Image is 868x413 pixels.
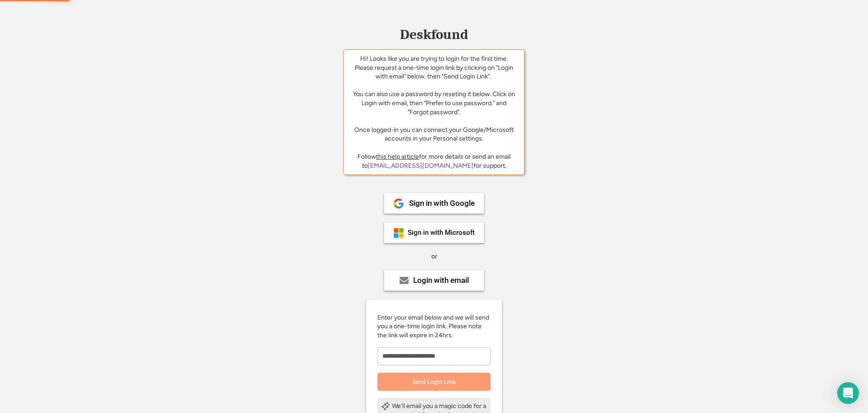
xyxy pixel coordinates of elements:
div: Hi! Looks like you are trying to login for the first time. Please request a one-time login link b... [351,54,517,143]
div: Login with email [413,277,469,284]
div: Enter your email below and we will send you a one-time login link. Please note the link will expi... [377,313,491,340]
div: Sign in with Google [409,199,475,207]
a: [EMAIL_ADDRESS][DOMAIN_NAME] [368,162,473,170]
img: ms-symbollockup_mssymbol_19.png [393,228,404,238]
div: Deskfound [395,28,473,42]
button: Send Login Link [377,373,491,391]
div: Sign in with Microsoft [408,229,475,236]
img: 1024px-Google__G__Logo.svg.png [393,198,404,209]
a: this help article [376,153,419,160]
div: Follow for more details or send an email to for support. [351,152,517,170]
div: or [431,252,437,261]
div: Open Intercom Messenger [837,382,859,404]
